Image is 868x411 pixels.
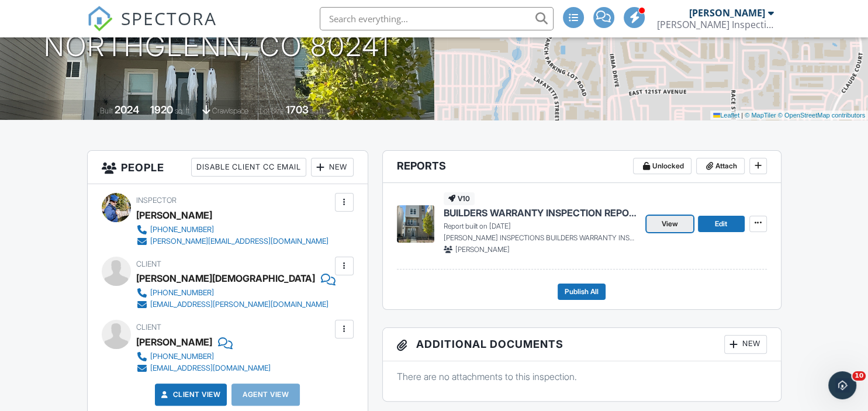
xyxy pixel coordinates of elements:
[320,7,554,30] input: Search everything...
[100,106,113,115] span: Built
[724,335,767,354] div: New
[741,112,743,119] span: |
[852,371,866,381] span: 10
[657,19,774,30] div: Stauss Inspections
[260,106,284,115] span: Lot Size
[150,364,271,373] div: [EMAIL_ADDRESS][DOMAIN_NAME]
[136,270,315,287] div: [PERSON_NAME][DEMOGRAPHIC_DATA]
[150,103,173,116] div: 1920
[88,151,368,184] h3: People
[311,158,354,177] div: New
[136,260,161,268] span: Client
[150,352,214,361] div: [PHONE_NUMBER]
[713,112,739,119] a: Leaflet
[136,224,328,236] a: [PHONE_NUMBER]
[689,7,765,19] div: [PERSON_NAME]
[150,225,214,234] div: [PHONE_NUMBER]
[136,351,271,362] a: [PHONE_NUMBER]
[136,299,328,310] a: [EMAIL_ADDRESS][PERSON_NAME][DOMAIN_NAME]
[136,333,212,351] div: [PERSON_NAME]
[136,196,177,205] span: Inspector
[310,106,325,115] span: sq.ft.
[136,323,161,331] span: Client
[159,389,221,400] a: Client View
[212,106,248,115] span: crawlspace
[397,370,767,383] p: There are no attachments to this inspection.
[745,112,776,119] a: © MapTiler
[191,158,306,177] div: Disable Client CC Email
[778,112,865,119] a: © OpenStreetMap contributors
[136,206,212,224] div: [PERSON_NAME]
[136,236,328,247] a: [PERSON_NAME][EMAIL_ADDRESS][DOMAIN_NAME]
[286,103,309,116] div: 1703
[175,106,191,115] span: sq. ft.
[136,362,271,374] a: [EMAIL_ADDRESS][DOMAIN_NAME]
[87,16,217,40] a: SPECTORA
[121,6,217,30] span: SPECTORA
[150,300,328,309] div: [EMAIL_ADDRESS][PERSON_NAME][DOMAIN_NAME]
[150,288,214,298] div: [PHONE_NUMBER]
[828,371,856,399] iframe: Intercom live chat
[87,6,113,32] img: The Best Home Inspection Software - Spectora
[383,328,781,361] h3: Additional Documents
[136,287,328,299] a: [PHONE_NUMBER]
[115,103,139,116] div: 2024
[44,1,390,63] h1: [STREET_ADDRESS] Northglenn, CO 80241
[150,237,328,246] div: [PERSON_NAME][EMAIL_ADDRESS][DOMAIN_NAME]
